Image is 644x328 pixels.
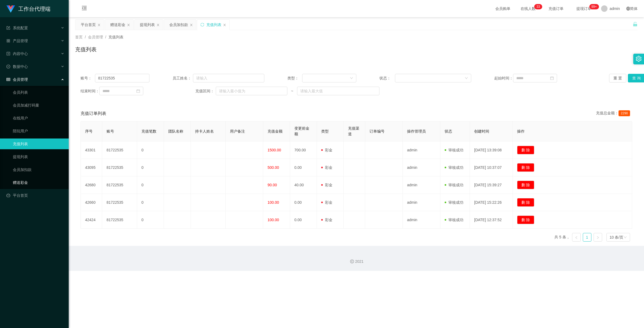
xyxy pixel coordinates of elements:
[321,218,332,222] span: 彩金
[321,165,332,170] span: 彩金
[369,129,385,133] span: 订单编号
[6,65,10,68] i: 图标: check-circle-o
[6,190,64,201] a: 图标: dashboard平台首页
[80,75,95,81] span: 账号：
[290,194,317,211] td: 0.00
[348,126,359,136] span: 充值渠道
[445,129,452,133] span: 状态
[297,87,379,95] input: 请输入最大值
[73,259,640,264] div: 2021
[575,236,578,239] i: 图标: left
[290,211,317,229] td: 0.00
[474,129,489,133] span: 创建时间
[465,76,468,80] i: 图标: down
[268,165,279,170] span: 500.00
[636,56,642,62] i: 图标: setting
[470,176,513,194] td: [DATE] 15:39:27
[75,45,97,53] h1: 充值列表
[494,75,513,81] span: 起始时间：
[445,183,463,187] span: 审核成功
[290,176,317,194] td: 40.00
[81,194,102,211] td: 42660
[102,211,137,229] td: 81722535
[107,129,114,133] span: 账号
[609,74,626,82] button: 重 置
[88,35,103,39] span: 会员管理
[141,129,156,133] span: 充值笔数
[350,76,353,80] i: 图标: down
[550,76,554,80] i: 图标: calendar
[596,236,599,239] i: 图标: right
[216,87,287,95] input: 请输入最小值为
[156,23,160,27] i: 图标: close
[517,216,534,224] button: 删 除
[403,176,440,194] td: admin
[6,64,28,69] span: 数据中心
[536,4,538,9] p: 3
[13,151,64,162] a: 提现列表
[517,198,534,207] button: 删 除
[6,39,10,43] i: 图标: appstore-o
[75,35,83,39] span: 首页
[97,23,101,27] i: 图标: close
[624,236,627,239] i: 图标: down
[190,23,193,27] i: 图标: close
[102,141,137,159] td: 81722535
[137,194,164,211] td: 0
[321,200,332,205] span: 彩金
[445,165,463,170] span: 审核成功
[470,141,513,159] td: [DATE] 13:39:08
[127,23,130,27] i: 图标: close
[6,5,15,13] img: logo.9652507e.png
[534,4,542,9] sup: 33
[594,233,602,242] li: 下一页
[290,159,317,176] td: 0.00
[13,126,64,136] a: 陪玩用户
[445,200,463,205] span: 审核成功
[169,20,188,30] div: 会员加扣款
[102,194,137,211] td: 81722535
[470,211,513,229] td: [DATE] 12:37:52
[81,159,102,176] td: 43095
[85,129,93,133] span: 序号
[268,200,279,205] span: 100.00
[13,139,64,149] a: 充值列表
[572,233,581,242] li: 上一页
[287,75,302,81] span: 类型：
[195,129,214,133] span: 持卡人姓名
[6,39,28,43] span: 产品管理
[403,159,440,176] td: admin
[583,233,591,242] li: 1
[105,35,106,39] span: /
[168,129,183,133] span: 团队名称
[137,159,164,176] td: 0
[173,75,193,81] span: 员工姓名：
[445,148,463,152] span: 审核成功
[6,6,50,11] a: 工作台代理端
[6,77,28,82] span: 会员管理
[517,129,525,133] span: 操作
[81,211,102,229] td: 42424
[321,129,329,133] span: 类型
[583,233,591,241] a: 1
[13,87,64,98] a: 会员列表
[633,22,638,27] i: 图标: unlock
[619,110,630,116] span: 2290
[6,26,28,30] span: 系统配置
[538,4,540,9] p: 3
[518,7,538,10] span: 在线人数
[206,20,221,30] div: 充值列表
[287,88,297,94] span: ~
[13,177,64,188] a: 赠送彩金
[268,183,277,187] span: 90.00
[140,20,155,30] div: 提现列表
[195,88,216,94] span: 充值区间：
[554,233,570,242] li: 共 5 条，
[223,23,226,27] i: 图标: close
[137,211,164,229] td: 0
[81,176,102,194] td: 42680
[137,176,164,194] td: 0
[379,75,395,81] span: 状态：
[321,148,332,152] span: 彩金
[95,74,149,82] input: 请输入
